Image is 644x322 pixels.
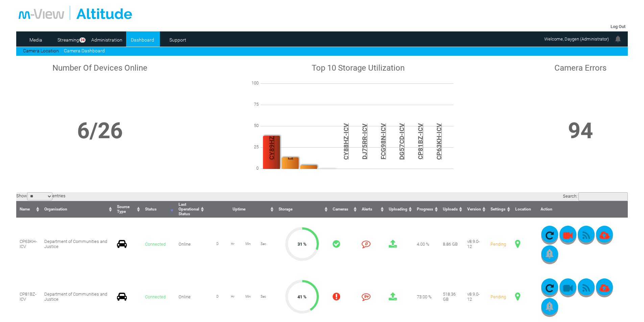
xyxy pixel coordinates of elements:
[279,207,292,212] span: Storage
[206,201,275,218] th: Uptime : activate to sort column ascending
[145,207,157,212] span: Status
[175,218,206,270] td: Online
[515,207,531,212] span: Location
[145,294,166,299] span: Connected
[242,123,262,128] span: 50
[55,35,82,45] a: Streaming
[20,239,37,249] span: CP63KH-ICV
[358,201,386,218] th: Alerts : activate to sort column ascending
[537,201,628,218] th: Action
[546,302,553,311] img: bell_icon_gray.png
[240,242,256,246] span: Min
[275,201,329,218] th: Storage : activate to sort column ascending
[329,201,358,218] th: Cameras : activate to sort column ascending
[16,201,41,218] th: Name : activate to sort column ascending
[210,242,225,246] span: D
[362,207,372,212] span: Alerts
[413,201,439,218] th: Progress : activate to sort column ascending
[361,99,368,184] span: DJ75RR-ICV
[23,48,59,53] a: Camera Location
[491,242,506,247] span: Pending
[614,35,622,43] img: bell24.png
[541,207,552,212] span: Action
[464,218,487,270] td: v8.9.0-12
[91,35,123,45] a: Administration
[44,292,107,302] span: Department of Communities and Justice
[145,242,166,247] span: Connected
[16,193,66,198] label: Show entries
[297,294,307,299] span: 41 %
[20,207,30,212] span: Name
[242,166,262,171] span: 0
[389,207,407,212] span: Uploading
[64,48,105,53] a: Camera Dashboard
[242,102,262,107] span: 75
[417,294,432,299] span: 73.00 %
[416,99,424,184] span: CP81BZ-ICV
[44,239,107,249] span: Department of Communities and Justice
[240,295,256,298] span: Min
[117,204,129,214] span: Source Type
[79,38,86,43] span: 24
[342,99,350,184] span: CY88HZ-ICV
[362,292,371,301] i: 9+
[225,242,240,246] span: Hr
[417,242,429,247] span: 4.00 %
[544,36,609,42] span: Welcome, Daygen (Administrator)
[439,201,464,218] th: Uploads : activate to sort column ascending
[333,207,348,212] span: Cameras
[385,201,413,218] th: Uploading : activate to sort column ascending
[611,24,625,29] a: Log Out
[142,201,175,218] th: Status : activate to sort column ascending
[44,207,67,212] span: Organisation
[178,202,199,216] span: Last Operational Status
[175,201,206,218] th: Last Operational Status : activate to sort column ascending
[398,99,406,184] span: DG57CD-ICV
[535,118,625,144] h1: 94
[27,192,52,200] select: Showentries
[210,295,225,298] span: D
[242,80,262,85] span: 100
[256,242,271,246] span: Sec
[439,218,464,270] td: 8.86 GB
[535,63,625,73] h1: Camera Errors
[114,201,142,218] th: Source Type : activate to sort column ascending
[563,194,628,199] label: Search:
[186,63,531,73] h1: Top 10 Storage Utilization
[225,295,240,298] span: Hr
[256,295,271,298] span: Sec
[487,201,512,218] th: Settings : activate to sort column ascending
[467,207,481,212] span: Version
[19,118,182,144] h1: 6/26
[417,207,433,212] span: Progress
[268,99,276,184] span: CY89HZ-ICV
[19,63,182,73] h1: Number Of Devices Online
[379,99,387,184] span: FCG98N-ICV
[578,192,628,201] input: Search:
[233,207,245,212] span: Uptime
[464,201,487,218] th: Version : activate to sort column ascending
[443,207,458,212] span: Uploads
[20,35,52,45] a: Media
[491,294,506,299] span: Pending
[297,242,307,247] span: 31 %
[126,35,159,45] a: Dashboard
[162,35,194,45] a: Support
[41,201,114,218] th: Organisation : activate to sort column ascending
[362,240,371,248] i: 0
[242,144,262,149] span: 25
[512,201,537,218] th: Location
[435,99,443,184] span: CP63KH-ICV
[546,249,553,258] img: bell_icon_gray.png
[491,207,505,212] span: Settings
[20,292,37,302] span: CP81BZ-ICV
